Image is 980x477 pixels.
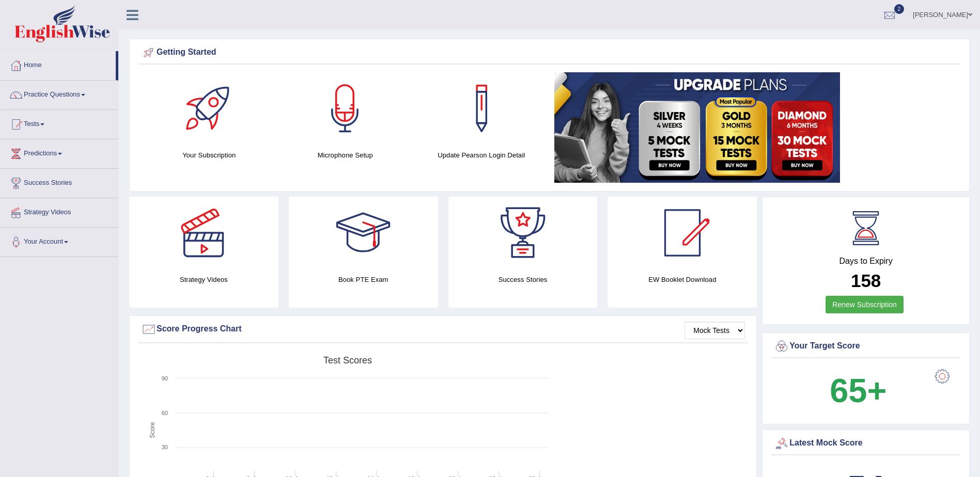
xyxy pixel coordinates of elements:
[1,110,118,136] a: Tests
[894,4,905,14] span: 2
[146,150,272,161] h4: Your Subscription
[282,150,408,161] h4: Microphone Setup
[418,150,544,161] h4: Update Pearson Login Detail
[162,375,168,381] text: 90
[1,81,118,106] a: Practice Questions
[774,339,958,354] div: Your Target Score
[1,228,118,253] a: Your Account
[554,72,840,183] img: small5.jpg
[448,274,598,285] h4: Success Stories
[323,355,372,365] tspan: Test scores
[826,296,904,313] a: Renew Subscription
[1,139,118,165] a: Predictions
[289,274,438,285] h4: Book PTE Exam
[162,410,168,416] text: 60
[774,257,958,266] h4: Days to Expiry
[149,422,156,438] tspan: Score
[774,436,958,451] div: Latest Mock Score
[162,444,168,450] text: 30
[851,271,881,291] b: 158
[1,198,118,224] a: Strategy Videos
[141,322,745,337] div: Score Progress Chart
[129,274,278,285] h4: Strategy Videos
[1,51,116,77] a: Home
[608,274,757,285] h4: EW Booklet Download
[141,45,958,60] div: Getting Started
[1,169,118,195] a: Success Stories
[830,372,886,409] b: 65+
